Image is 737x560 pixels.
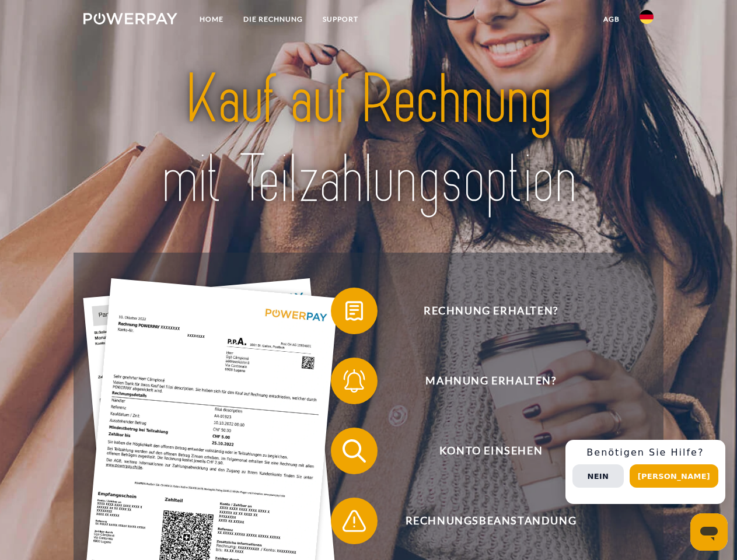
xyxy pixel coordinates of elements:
img: qb_search.svg [340,436,369,466]
span: Rechnungsbeanstandung [348,498,634,544]
a: DIE RECHNUNG [233,9,313,30]
img: title-powerpay_de.svg [111,56,626,223]
img: qb_warning.svg [340,506,369,535]
button: Konto einsehen [331,428,634,474]
a: SUPPORT [313,9,368,30]
iframe: Schaltfläche zum Öffnen des Messaging-Fensters [690,513,728,551]
a: agb [593,9,630,30]
img: de [640,10,654,24]
img: qb_bill.svg [340,296,369,325]
button: [PERSON_NAME] [630,464,718,488]
button: Nein [572,464,624,488]
a: Home [190,9,233,30]
img: qb_bell.svg [340,366,369,395]
div: Schnellhilfe [565,440,725,504]
button: Rechnungsbeanstandung [331,498,634,544]
span: Rechnung erhalten? [348,288,634,334]
span: Konto einsehen [348,428,634,474]
button: Mahnung erhalten? [331,358,634,404]
button: Rechnung erhalten? [331,288,634,334]
span: Mahnung erhalten? [348,358,634,404]
h3: Benötigen Sie Hilfe? [572,447,718,459]
img: logo-powerpay-white.svg [83,13,177,24]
